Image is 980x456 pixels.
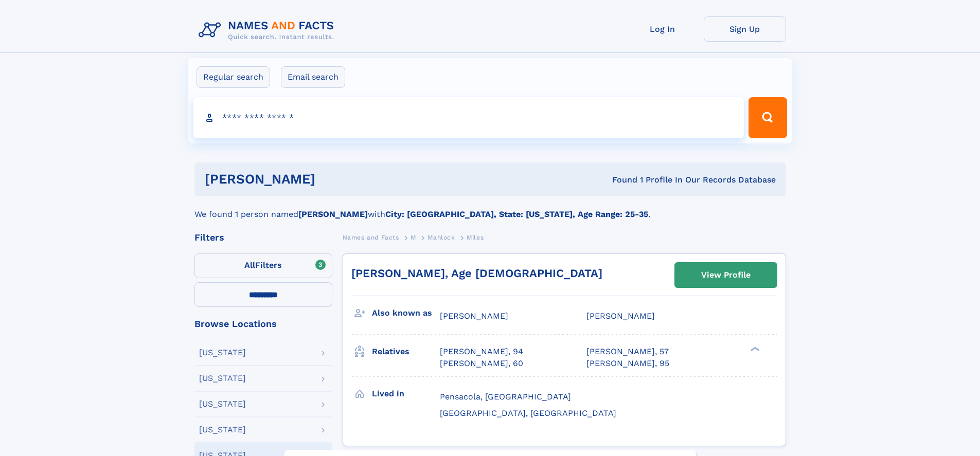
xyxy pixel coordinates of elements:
img: Logo Names and Facts [194,16,343,44]
a: Log In [621,16,704,42]
h3: Also known as [372,304,440,322]
a: [PERSON_NAME], 95 [586,358,669,369]
input: search input [193,97,744,138]
div: [US_STATE] [199,426,246,434]
a: [PERSON_NAME], 94 [440,346,523,357]
label: Email search [281,66,345,88]
a: View Profile [675,263,777,287]
span: [PERSON_NAME] [586,311,655,321]
div: Browse Locations [194,319,332,329]
div: [US_STATE] [199,349,246,357]
a: [PERSON_NAME], 60 [440,358,523,369]
button: Search Button [749,97,787,138]
div: [US_STATE] [199,374,246,382]
span: All [244,260,255,270]
a: Names and Facts [343,231,399,244]
span: Pensacola, [GEOGRAPHIC_DATA] [440,392,571,402]
span: [GEOGRAPHIC_DATA], [GEOGRAPHIC_DATA] [440,408,616,418]
div: [US_STATE] [199,400,246,408]
div: We found 1 person named with . [194,196,786,221]
a: [PERSON_NAME], 57 [586,346,669,357]
a: Mahlock [427,231,455,244]
label: Filters [194,253,332,278]
div: ❯ [748,346,760,353]
div: Found 1 Profile In Our Records Database [464,174,776,186]
h3: Relatives [372,343,440,360]
a: [PERSON_NAME], Age [DEMOGRAPHIC_DATA] [351,267,602,280]
div: Filters [194,233,332,242]
b: City: [GEOGRAPHIC_DATA], State: [US_STATE], Age Range: 25-35 [385,209,648,219]
a: Sign Up [704,16,786,42]
label: Regular search [197,66,270,88]
span: [PERSON_NAME] [440,311,508,321]
h3: Lived in [372,385,440,403]
b: [PERSON_NAME] [298,209,368,219]
span: Miles [467,234,484,241]
span: M [411,234,416,241]
a: M [411,231,416,244]
h1: [PERSON_NAME] [205,173,464,186]
div: View Profile [701,263,751,287]
span: Mahlock [427,234,455,241]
